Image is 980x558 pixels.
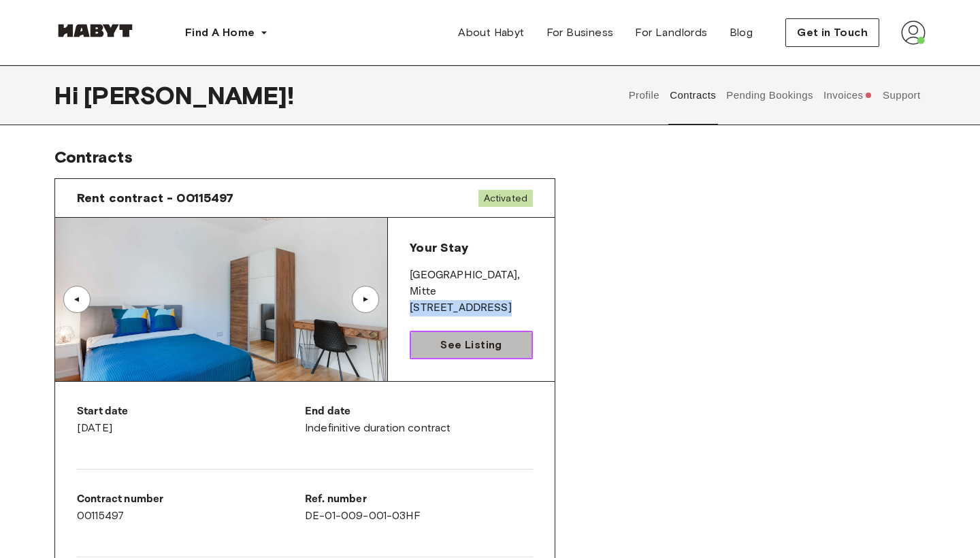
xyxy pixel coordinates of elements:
[77,404,305,436] div: [DATE]
[305,491,533,508] p: Ref. number
[546,24,614,41] span: For Business
[77,404,305,420] p: Start date
[305,404,533,420] p: End date
[478,190,533,207] span: Activated
[305,404,533,436] div: Indefinitive duration contract
[901,20,926,45] img: avatar
[785,18,879,47] button: Get in Touch
[536,19,625,46] a: For Business
[458,24,524,41] span: About Habyt
[447,19,535,46] a: About Habyt
[84,81,294,110] span: [PERSON_NAME] !
[730,24,753,41] span: Blog
[55,218,387,381] img: Image of the room
[410,240,468,255] span: Your Stay
[627,65,661,125] button: Profile
[623,65,926,125] div: user profile tabs
[821,65,874,125] button: Invoices
[54,81,84,110] span: Hi
[725,65,815,125] button: Pending Bookings
[881,65,922,125] button: Support
[305,491,533,524] div: DE-01-009-001-03HF
[719,19,764,46] a: Blog
[410,267,533,300] p: [GEOGRAPHIC_DATA] , Mitte
[185,24,255,41] span: Find A Home
[54,24,136,37] img: Habyt
[797,24,868,41] span: Get in Touch
[359,295,372,303] div: ▲
[77,491,305,508] p: Contract number
[70,295,84,303] div: ▲
[410,331,533,359] a: See Listing
[77,190,234,206] span: Rent contract - 00115497
[410,300,533,316] p: [STREET_ADDRESS]
[77,491,305,524] div: 00115497
[624,19,718,46] a: For Landlords
[668,65,718,125] button: Contracts
[635,24,707,41] span: For Landlords
[440,337,502,353] span: See Listing
[174,19,279,46] button: Find A Home
[54,147,133,167] span: Contracts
